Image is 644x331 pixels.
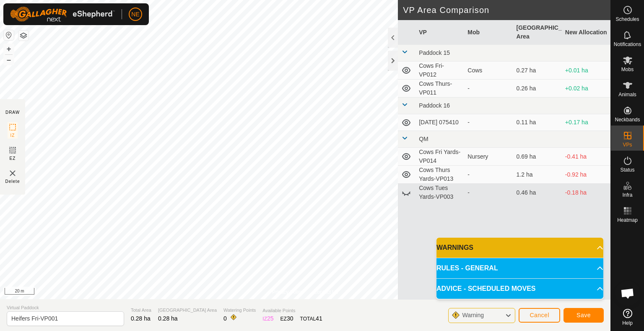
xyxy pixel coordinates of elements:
span: Warning [462,312,484,318]
span: Total Area [131,307,151,314]
span: 0.28 ha [131,315,151,322]
td: Cows Tues Yards-VP003 [415,184,464,202]
span: 30 [287,315,293,322]
span: Paddock 15 [419,49,450,56]
p-accordion-header: WARNINGS [436,238,603,258]
button: Reset Map [4,30,14,40]
td: 0.46 ha [513,184,562,202]
td: 1.2 ha [513,166,562,184]
span: Delete [5,178,20,185]
span: Available Points [262,307,322,314]
td: +0.02 ha [562,80,610,98]
button: Cancel [519,308,560,323]
span: Cancel [530,312,549,318]
h2: VP Area Comparison [403,5,610,15]
span: [GEOGRAPHIC_DATA] Area [158,307,217,314]
span: 41 [316,315,322,322]
th: [GEOGRAPHIC_DATA] Area [513,20,562,45]
td: -0.41 ha [562,148,610,166]
div: TOTAL [300,314,322,323]
td: 0.26 ha [513,80,562,98]
span: Save [576,312,591,318]
td: +0.17 ha [562,114,610,131]
span: NE [131,10,139,19]
div: - [467,118,509,127]
div: - [467,170,509,179]
td: 0.27 ha [513,62,562,80]
img: VP [8,168,18,178]
td: 0.11 ha [513,114,562,131]
span: Animals [618,92,636,97]
div: Cows [467,66,509,75]
span: RULES - GENERAL [436,263,498,273]
a: Help [611,305,644,329]
span: Schedules [615,17,639,22]
span: 0.28 ha [158,315,178,322]
div: - [467,84,509,93]
th: New Allocation [562,20,610,45]
img: Gallagher Logo [10,7,115,22]
a: Open chat [615,281,640,306]
td: Cows Fri Yards-VP014 [415,148,464,166]
td: Cows Thurs Yards-VP013 [415,166,464,184]
button: Map Layers [18,31,29,41]
span: IZ [10,132,15,139]
th: VP [415,20,464,45]
span: QM [419,136,428,142]
span: Virtual Paddock [7,304,124,311]
td: Cows Thurs-VP011 [415,80,464,98]
span: Notifications [614,42,641,47]
button: Save [563,308,604,323]
span: VPs [623,142,632,147]
td: Cows Fri-VP012 [415,62,464,80]
td: -0.18 ha [562,184,610,202]
td: 0.69 ha [513,148,562,166]
span: 0 [223,315,227,322]
div: - [467,188,509,197]
span: Watering Points [223,307,256,314]
span: Help [622,321,633,326]
span: Status [620,167,634,172]
div: EZ [280,314,293,323]
p-accordion-header: ADVICE - SCHEDULED MOVES [436,279,603,299]
p-accordion-header: RULES - GENERAL [436,258,603,278]
span: ADVICE - SCHEDULED MOVES [436,284,535,294]
button: + [4,44,14,54]
span: WARNINGS [436,243,473,253]
span: Heatmap [617,218,638,223]
div: Nursery [467,152,509,161]
a: Privacy Policy [272,288,304,296]
td: [DATE] 075410 [415,114,464,131]
span: Paddock 16 [419,102,450,109]
span: 25 [267,315,274,322]
button: – [4,55,14,65]
span: Infra [622,192,632,198]
span: Neckbands [615,117,640,122]
th: Mob [464,20,513,45]
span: EZ [10,155,16,162]
div: DRAW [5,109,20,115]
td: +0.01 ha [562,62,610,80]
td: -0.92 ha [562,166,610,184]
div: IZ [262,314,273,323]
span: Mobs [621,67,634,72]
a: Contact Us [314,288,338,296]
